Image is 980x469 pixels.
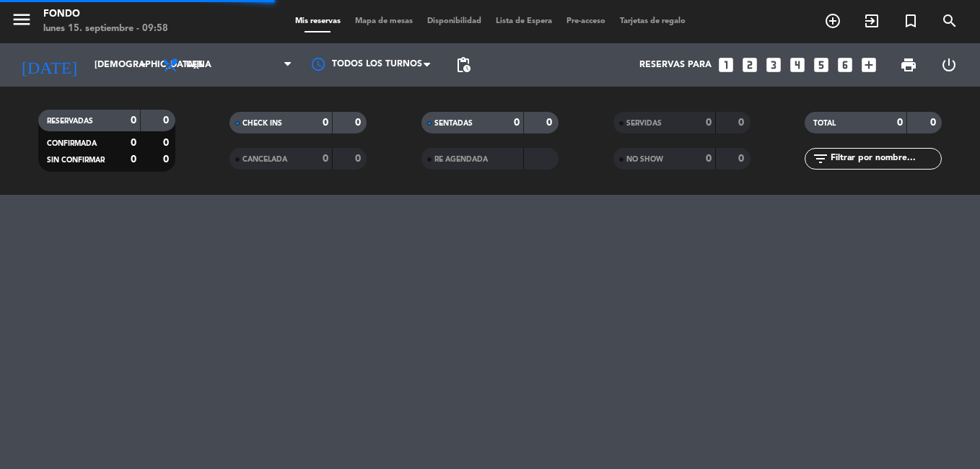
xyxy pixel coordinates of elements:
[47,157,105,164] span: SIN CONFIRMAR
[626,156,663,163] span: NO SHOW
[11,49,87,81] i: [DATE]
[613,17,693,25] span: Tarjetas de regalo
[738,118,747,128] strong: 0
[930,118,939,128] strong: 0
[514,118,520,128] strong: 0
[706,154,712,164] strong: 0
[941,12,958,30] i: search
[559,17,613,25] span: Pre-acceso
[859,56,878,74] i: add_box
[434,120,473,127] span: SENTADAS
[323,154,328,164] strong: 0
[455,56,472,74] span: pending_actions
[626,120,662,127] span: SERVIDAS
[134,56,152,74] i: arrow_drop_down
[43,22,168,36] div: lunes 15. septiembre - 09:58
[43,7,168,22] div: Fondo
[186,60,211,70] span: Cena
[706,118,712,128] strong: 0
[355,154,364,164] strong: 0
[348,17,420,25] span: Mapa de mesas
[11,9,32,35] button: menu
[738,154,747,164] strong: 0
[639,60,712,70] span: Reservas para
[740,56,759,74] i: looks_two
[163,154,172,165] strong: 0
[323,118,328,128] strong: 0
[288,17,348,25] span: Mis reservas
[47,118,93,125] span: RESERVADAS
[788,56,807,74] i: looks_4
[863,12,880,30] i: exit_to_app
[812,56,831,74] i: looks_5
[929,43,969,87] div: LOG OUT
[131,138,136,148] strong: 0
[47,140,97,147] span: CONFIRMADA
[163,138,172,148] strong: 0
[434,156,488,163] span: RE AGENDADA
[355,118,364,128] strong: 0
[829,151,941,167] input: Filtrar por nombre...
[717,56,735,74] i: looks_one
[900,56,917,74] span: print
[242,120,282,127] span: CHECK INS
[824,12,841,30] i: add_circle_outline
[813,120,836,127] span: TOTAL
[836,56,854,74] i: looks_6
[242,156,287,163] span: CANCELADA
[812,150,829,167] i: filter_list
[902,12,919,30] i: turned_in_not
[897,118,903,128] strong: 0
[163,115,172,126] strong: 0
[131,115,136,126] strong: 0
[11,9,32,30] i: menu
[764,56,783,74] i: looks_3
[546,118,555,128] strong: 0
[131,154,136,165] strong: 0
[489,17,559,25] span: Lista de Espera
[940,56,958,74] i: power_settings_new
[420,17,489,25] span: Disponibilidad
